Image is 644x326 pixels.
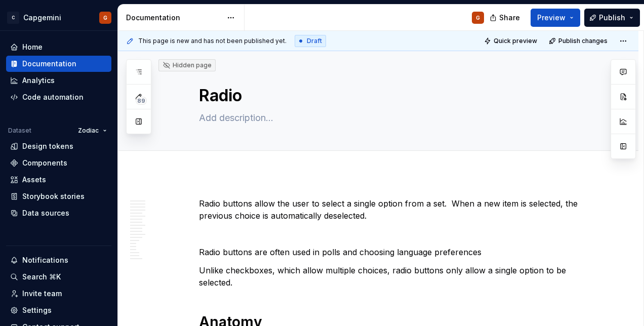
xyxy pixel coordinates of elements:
[138,37,287,45] span: This page is new and has not been published yet.
[6,252,111,268] button: Notifications
[199,246,582,258] p: Radio buttons are often used in polls and choosing language preferences
[8,127,31,135] div: Dataset
[6,172,111,188] a: Assets
[6,286,111,302] a: Invite team
[499,13,520,23] span: Share
[22,75,55,86] div: Analytics
[485,9,527,27] button: Share
[6,138,111,154] a: Design tokens
[22,255,68,265] div: Notifications
[584,9,640,27] button: Publish
[22,92,84,102] div: Code automation
[73,124,111,138] button: Zodiac
[481,34,542,48] button: Quick preview
[22,305,52,315] div: Settings
[136,97,147,105] span: 89
[163,61,212,69] div: Hidden page
[6,269,111,285] button: Search ⌘K
[78,127,99,135] span: Zodiac
[2,7,115,28] button: CCapgeminiG
[476,14,480,22] div: G
[22,272,61,282] div: Search ⌘K
[22,191,85,201] div: Storybook stories
[22,42,43,52] div: Home
[6,155,111,171] a: Components
[23,13,61,23] div: Capgemini
[531,9,580,27] button: Preview
[6,188,111,205] a: Storybook stories
[546,34,612,48] button: Publish changes
[6,205,111,221] a: Data sources
[22,208,69,218] div: Data sources
[7,12,19,24] div: C
[599,13,625,23] span: Publish
[199,264,582,289] p: Unlike checkboxes, which allow multiple choices, radio buttons only allow a single option to be s...
[22,289,62,299] div: Invite team
[307,37,322,45] span: Draft
[6,56,111,72] a: Documentation
[22,59,76,69] div: Documentation
[6,72,111,89] a: Analytics
[6,302,111,318] a: Settings
[197,84,580,108] textarea: Radio
[199,197,582,222] p: Radio buttons allow the user to select a single option from a set. When a new item is selected, t...
[537,13,566,23] span: Preview
[103,14,107,22] div: G
[22,158,67,168] div: Components
[558,37,608,45] span: Publish changes
[6,39,111,55] a: Home
[6,89,111,105] a: Code automation
[494,37,537,45] span: Quick preview
[22,141,73,151] div: Design tokens
[22,175,46,185] div: Assets
[126,13,222,23] div: Documentation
